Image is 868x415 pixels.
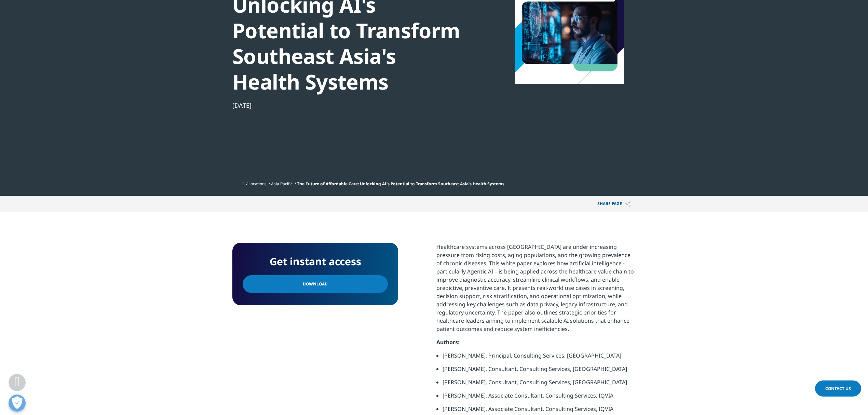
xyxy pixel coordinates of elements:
[303,280,328,288] span: Download
[436,243,636,338] p: Healthcare systems across [GEOGRAPHIC_DATA] are under increasing pressure from rising costs, agin...
[297,181,504,187] span: The Future of Affordable Care: Unlocking AI's Potential to Transform Southeast Asia's Health Systems
[825,386,851,391] span: Contact Us
[443,365,636,378] li: [PERSON_NAME], Consultant, Consulting Services, [GEOGRAPHIC_DATA]
[271,181,293,187] a: Asia Pacific
[815,380,861,397] a: Contact Us
[443,378,636,391] li: [PERSON_NAME], Consultant, Consulting Services, [GEOGRAPHIC_DATA]
[625,201,630,207] img: Share PAGE
[436,338,460,346] strong: Authors:
[592,196,636,212] p: Share PAGE
[443,391,636,405] li: [PERSON_NAME], Associate Consultant, Consulting Services, IQVIA
[243,275,388,293] a: Download
[243,253,388,270] h4: Get instant access
[592,196,636,212] button: Share PAGEShare PAGE
[248,181,267,187] a: Locations
[232,101,467,109] div: [DATE]
[9,394,26,412] button: Open Preferences
[443,351,636,365] li: [PERSON_NAME], Principal, Consulting Services, [GEOGRAPHIC_DATA]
